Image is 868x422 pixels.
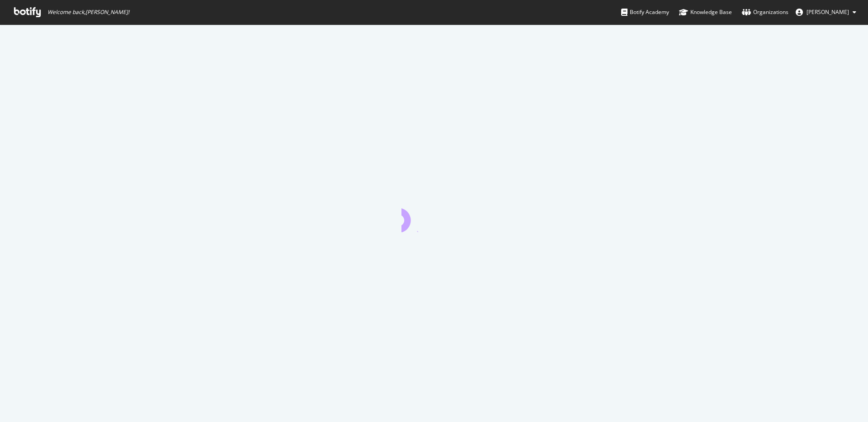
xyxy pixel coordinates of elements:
[788,5,863,19] button: [PERSON_NAME]
[742,8,788,17] div: Organizations
[679,8,732,17] div: Knowledge Base
[47,9,129,16] span: Welcome back, [PERSON_NAME] !
[807,8,849,16] span: Vincent Flaceliere
[621,8,669,17] div: Botify Academy
[401,200,467,232] div: animation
